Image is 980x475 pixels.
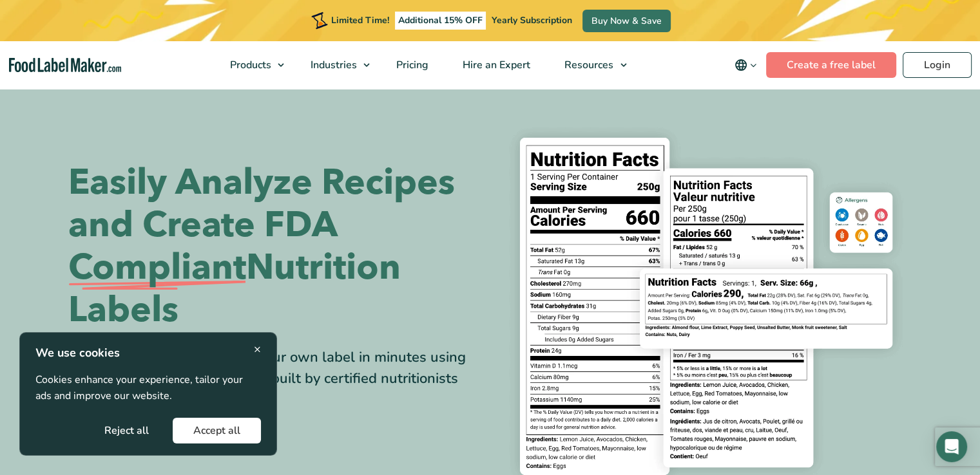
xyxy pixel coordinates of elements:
[392,58,430,72] span: Pricing
[766,52,896,78] a: Create a free label
[582,10,671,32] a: Buy Now & Save
[35,345,120,360] strong: We use cookies
[903,52,972,78] a: Login
[213,41,291,89] a: Products
[561,58,615,72] span: Resources
[294,41,376,89] a: Industries
[492,14,572,26] span: Yearly Subscription
[380,41,443,89] a: Pricing
[254,340,261,358] span: ×
[548,41,633,89] a: Resources
[226,58,273,72] span: Products
[35,372,261,405] p: Cookies enhance your experience, tailor your ads and improve our website.
[936,431,967,462] div: Open Intercom Messenger
[68,162,481,331] h1: Easily Analyze Recipes and Create FDA Nutrition Labels
[446,41,544,89] a: Hire an Expert
[68,247,246,289] span: Compliant
[84,418,169,443] button: Reject all
[173,418,261,443] button: Accept all
[395,12,486,30] span: Additional 15% OFF
[307,58,358,72] span: Industries
[459,58,532,72] span: Hire an Expert
[331,14,389,26] span: Limited Time!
